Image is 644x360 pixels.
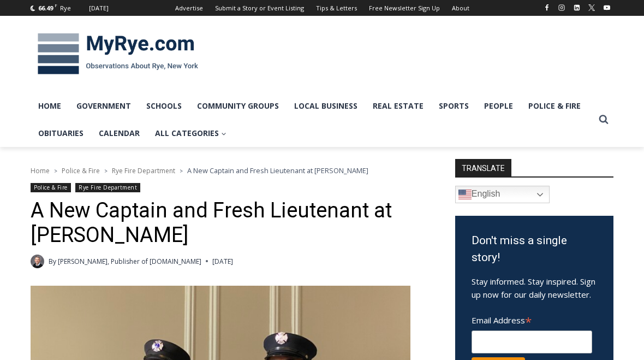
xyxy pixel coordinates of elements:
[139,92,189,120] a: Schools
[62,166,100,175] a: Police & Fire
[455,186,550,203] a: English
[31,198,426,248] h1: A New Captain and Fresh Lieutenant at [PERSON_NAME]
[58,257,201,266] a: [PERSON_NAME], Publisher of [DOMAIN_NAME]
[31,92,594,147] nav: Primary Navigation
[91,120,147,147] a: Calendar
[69,92,139,120] a: Government
[187,166,368,175] span: A New Captain and Fresh Lieutenant at [PERSON_NAME]
[60,3,71,13] div: Rye
[31,255,44,268] a: Author image
[472,232,597,267] h3: Don't miss a single story!
[104,167,108,175] span: >
[431,92,476,120] a: Sports
[540,1,553,14] a: Facebook
[75,183,140,192] a: Rye Fire Department
[365,92,431,120] a: Real Estate
[521,92,588,120] a: Police & Fire
[458,188,472,201] img: en
[600,1,613,14] a: YouTube
[31,26,205,82] img: MyRye.com
[31,165,426,176] nav: Breadcrumbs
[112,166,175,175] a: Rye Fire Department
[38,4,53,12] span: 66.49
[89,3,109,13] div: [DATE]
[155,127,226,139] span: All Categories
[472,309,592,329] label: Email Address
[31,92,69,120] a: Home
[476,92,521,120] a: People
[55,2,57,8] span: F
[49,256,56,267] span: By
[31,120,91,147] a: Obituaries
[212,256,233,267] time: [DATE]
[555,1,568,14] a: Instagram
[189,92,287,120] a: Community Groups
[287,92,365,120] a: Local Business
[594,110,613,129] button: View Search Form
[31,183,71,192] a: Police & Fire
[147,120,234,147] a: All Categories
[31,166,50,175] a: Home
[570,1,583,14] a: Linkedin
[54,167,57,175] span: >
[585,1,598,14] a: X
[455,159,511,176] strong: TRANSLATE
[472,275,597,301] p: Stay informed. Stay inspired. Sign up now for our daily newsletter.
[180,167,183,175] span: >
